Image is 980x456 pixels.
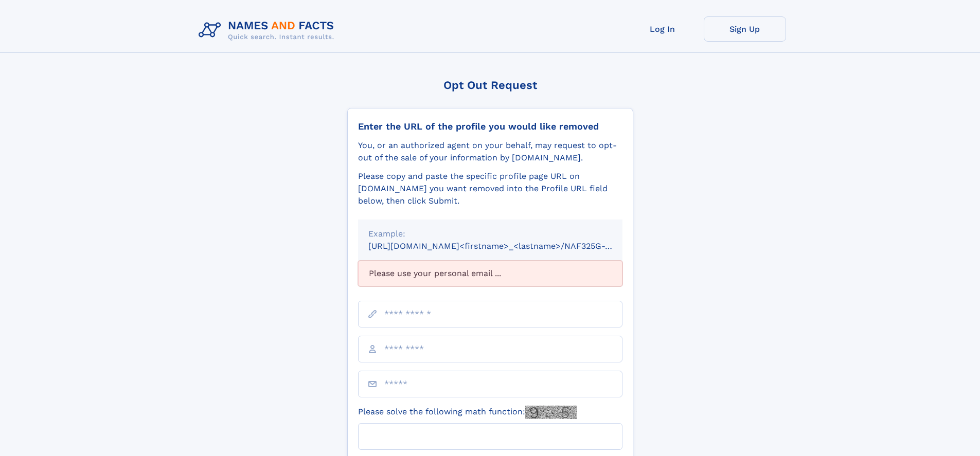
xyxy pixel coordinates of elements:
div: Opt Out Request [347,79,633,92]
div: Please copy and paste the specific profile page URL on [DOMAIN_NAME] you want removed into the Pr... [358,170,622,207]
div: Example: [368,228,612,240]
div: You, or an authorized agent on your behalf, may request to opt-out of the sale of your informatio... [358,139,622,164]
div: Enter the URL of the profile you would like removed [358,121,622,132]
small: [URL][DOMAIN_NAME]<firstname>_<lastname>/NAF325G-xxxxxxxx [368,241,642,251]
img: Logo Names and Facts [194,16,343,44]
div: Please use your personal email ... [358,261,622,286]
a: Log In [621,16,704,42]
a: Sign Up [704,16,786,42]
label: Please solve the following math function: [358,406,577,419]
